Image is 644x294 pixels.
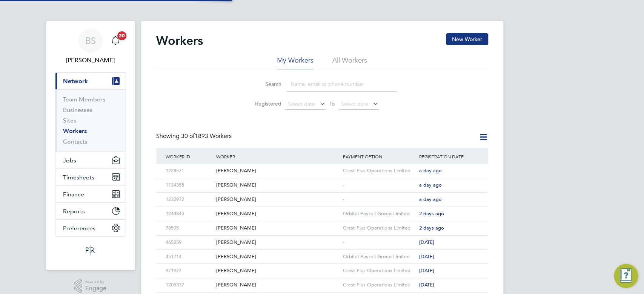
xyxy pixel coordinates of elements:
[85,36,96,46] span: BS
[214,178,341,192] div: [PERSON_NAME]
[63,127,87,135] a: Workers
[164,250,214,264] div: 451714
[287,77,397,92] input: Name, email or phone number
[341,221,417,235] div: Crest Plus Operations Limited
[341,250,417,264] div: Orbital Payroll Group Limited
[419,253,434,260] span: [DATE]
[214,193,341,207] div: [PERSON_NAME]
[63,96,105,103] a: Team Members
[341,264,417,278] div: Crest Plus Operations Limited
[164,193,214,207] div: 1232972
[332,56,367,69] li: All Workers
[164,148,214,165] div: Worker ID
[63,225,95,232] span: Preferences
[85,279,106,285] span: Powered by
[63,106,92,113] a: Businesses
[327,99,337,109] span: To
[55,29,126,65] a: BS[PERSON_NAME]
[164,263,481,270] a: 971927[PERSON_NAME]Crest Plus Operations Limited[DATE]
[164,278,481,284] a: 1205337[PERSON_NAME]Crest Plus Operations Limited[DATE]
[341,164,417,178] div: Crest Plus Operations Limited
[63,138,88,145] a: Contacts
[156,33,203,48] h2: Workers
[83,244,97,256] img: psrsolutions-logo-retina.png
[214,164,341,178] div: [PERSON_NAME]
[63,174,94,181] span: Timesheets
[164,207,214,221] div: 1243845
[419,239,434,245] span: [DATE]
[214,148,341,165] div: Worker
[164,207,481,213] a: 1243845[PERSON_NAME]Orbital Payroll Group Limited2 days ago
[164,264,214,278] div: 971927
[164,192,481,199] a: 1232972[PERSON_NAME]-a day ago
[341,236,417,250] div: -
[55,203,126,219] button: Reports
[164,164,214,178] div: 1228571
[247,81,281,87] label: Search
[164,235,481,242] a: 465259[PERSON_NAME]-[DATE]
[277,56,314,69] li: My Workers
[164,278,214,292] div: 1205337
[46,21,135,270] nav: Main navigation
[164,178,481,184] a: 1134355[PERSON_NAME]-a day ago
[419,282,434,288] span: [DATE]
[419,196,441,202] span: a day ago
[417,148,480,165] div: Registration Date
[156,132,233,140] div: Showing
[117,31,126,40] span: 20
[164,178,214,192] div: 1134355
[214,221,341,235] div: [PERSON_NAME]
[419,167,441,174] span: a day ago
[108,29,123,53] a: 20
[55,152,126,168] button: Jobs
[419,210,444,217] span: 2 days ago
[214,278,341,292] div: [PERSON_NAME]
[419,225,444,231] span: 2 days ago
[288,101,315,107] span: Select date
[55,220,126,236] button: Preferences
[214,207,341,221] div: [PERSON_NAME]
[164,221,481,227] a: 78505[PERSON_NAME]Crest Plus Operations Limited2 days ago
[55,186,126,202] button: Finance
[63,191,84,198] span: Finance
[419,182,441,188] span: a day ago
[55,244,126,256] a: Go to home page
[63,78,88,85] span: Network
[341,193,417,207] div: -
[419,267,434,274] span: [DATE]
[214,236,341,250] div: [PERSON_NAME]
[446,33,488,45] button: New Worker
[55,56,126,65] span: Beth Seddon
[164,221,214,235] div: 78505
[341,101,368,107] span: Select date
[181,132,195,140] span: 30 of
[55,73,126,89] button: Network
[63,157,76,164] span: Jobs
[341,178,417,192] div: -
[614,264,638,288] button: Engage Resource Center
[164,250,481,256] a: 451714[PERSON_NAME]Orbital Payroll Group Limited[DATE]
[63,117,76,124] a: Sites
[214,264,341,278] div: [PERSON_NAME]
[74,279,106,293] a: Powered byEngage
[55,89,126,152] div: Network
[181,132,232,140] span: 1893 Workers
[341,278,417,292] div: Crest Plus Operations Limited
[341,207,417,221] div: Orbital Payroll Group Limited
[85,285,106,292] span: Engage
[164,236,214,250] div: 465259
[164,164,481,170] a: 1228571[PERSON_NAME]Crest Plus Operations Limiteda day ago
[55,169,126,185] button: Timesheets
[247,100,281,107] label: Registered
[341,148,417,165] div: Payment Option
[214,250,341,264] div: [PERSON_NAME]
[63,208,85,215] span: Reports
